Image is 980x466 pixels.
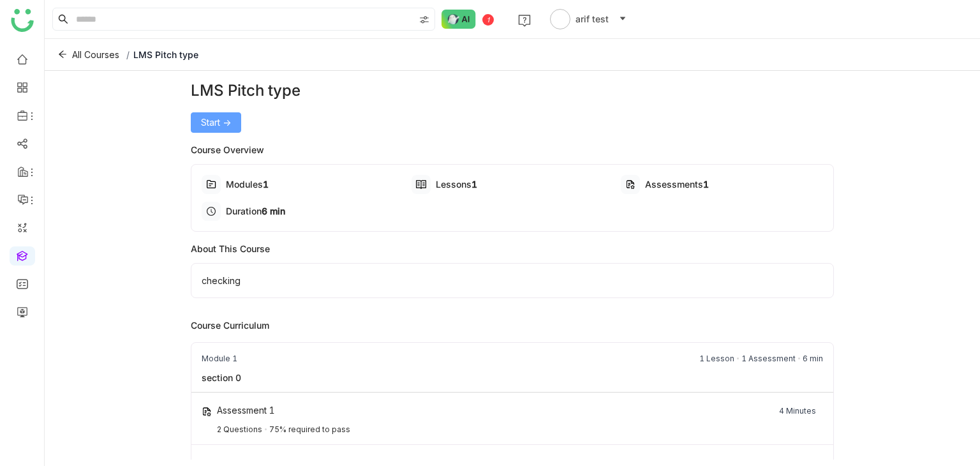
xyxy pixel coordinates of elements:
span: Modules [226,179,263,190]
div: 4 Minutes [779,405,816,417]
img: avatar [550,9,570,29]
button: Start -> [191,112,241,133]
span: 1 [703,179,709,190]
span: Duration [226,206,262,216]
img: help.svg [518,14,531,27]
div: section 0 [191,371,251,384]
div: LMS Pitch type [191,79,835,102]
span: Assessments [645,179,703,190]
button: All Courses [55,45,122,65]
span: 1 [263,179,269,190]
div: Course Overview [191,143,835,156]
div: 1 [482,14,494,26]
span: 6 min [262,206,285,216]
div: Module 1 [202,353,237,365]
div: About This Course [191,242,835,255]
img: search-type.svg [419,15,429,25]
button: arif test [547,9,629,29]
img: logo [11,9,34,32]
img: type [625,179,635,190]
img: ask-buddy-normal.svg [442,10,476,29]
span: All Courses [72,48,119,62]
div: 1 Lesson 1 Assessment 6 min [699,353,823,365]
img: type [202,407,212,417]
div: 75% required to pass [269,425,350,434]
div: Course Curriculum [191,319,835,332]
div: 2 Questions [217,425,262,434]
span: Start -> [201,116,231,130]
span: / [126,49,130,60]
span: arif test [575,12,609,26]
div: Assessment 1 [217,405,275,416]
span: 1 [471,179,477,190]
img: type [416,179,426,190]
span: Lessons [436,179,471,190]
div: checking [191,263,835,298]
span: LMS Pitch type [133,49,198,60]
img: type [206,179,216,190]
